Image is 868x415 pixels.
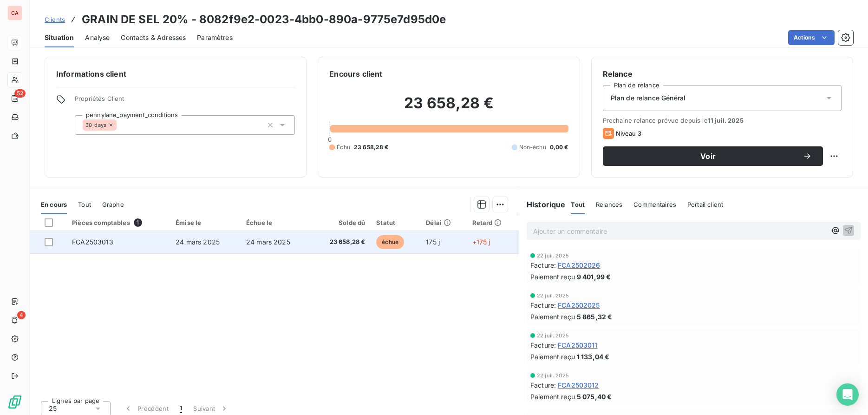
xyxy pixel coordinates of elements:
span: Relances [596,201,622,208]
span: 4 [17,311,26,319]
span: Paiement reçu [530,272,575,282]
span: FCA2503013 [72,238,113,246]
span: 24 mars 2025 [176,238,220,246]
div: Retard [472,219,513,226]
span: Contacts & Adresses [121,33,186,42]
img: Logo LeanPay [7,395,22,409]
span: 0 [328,136,332,143]
span: Tout [78,201,91,208]
span: Portail client [687,201,723,208]
span: 30_days [85,122,106,128]
span: Analyse [85,33,110,42]
div: Pièces comptables [72,218,164,227]
span: 175 j [426,238,440,246]
div: Solde dû [317,219,365,226]
span: 52 [14,89,26,98]
span: Prochaine relance prévue depuis le [603,117,842,124]
span: 22 juil. 2025 [537,373,569,378]
span: FCA2503011 [558,340,598,350]
span: 22 juil. 2025 [537,333,569,338]
h6: Encours client [329,68,382,79]
span: Tout [571,201,585,208]
span: Clients [45,16,65,23]
span: Paramètres [197,33,233,42]
span: 22 juil. 2025 [537,293,569,298]
span: 23 658,28 € [354,143,389,152]
div: Émise le [176,219,235,226]
span: 11 juil. 2025 [708,117,744,124]
button: Voir [603,146,823,166]
span: 5 075,40 € [577,392,612,402]
span: Niveau 3 [616,130,641,137]
span: 25 [49,404,57,413]
span: Facture : [530,340,556,350]
span: Non-échu [519,143,546,152]
div: Délai [426,219,461,226]
div: Statut [376,219,415,226]
span: Facture : [530,380,556,390]
span: Graphe [102,201,124,208]
h2: 23 658,28 € [329,94,568,122]
span: FCA2503012 [558,380,599,390]
span: Facture : [530,260,556,270]
div: CA [7,6,22,20]
span: Situation [45,33,74,42]
span: 5 865,32 € [577,312,613,322]
h3: GRAIN DE SEL 20% - 8082f9e2-0023-4bb0-890a-9775e7d95d0e [82,11,446,28]
span: 1 [180,404,182,413]
a: Clients [45,15,65,24]
h6: Historique [519,199,566,210]
span: 0,00 € [550,143,568,152]
span: 24 mars 2025 [246,238,290,246]
button: Actions [788,30,835,45]
span: 9 401,99 € [577,272,611,282]
span: Propriétés Client [75,95,295,108]
span: En cours [41,201,67,208]
span: Échu [337,143,350,152]
span: 1 [134,218,142,227]
span: Facture : [530,300,556,310]
h6: Informations client [56,68,295,79]
span: FCA2502026 [558,260,600,270]
span: 1 133,04 € [577,352,610,362]
span: 22 juil. 2025 [537,253,569,258]
h6: Relance [603,68,842,79]
span: échue [376,235,404,249]
div: Open Intercom Messenger [836,383,859,406]
input: Ajouter une valeur [117,121,124,129]
span: 23 658,28 € [317,237,365,247]
div: Échue le [246,219,306,226]
span: +175 j [472,238,490,246]
span: Voir [614,152,803,160]
span: Paiement reçu [530,312,575,322]
span: Commentaires [633,201,676,208]
span: FCA2502025 [558,300,600,310]
span: Paiement reçu [530,392,575,402]
span: Plan de relance Général [611,93,685,103]
span: Paiement reçu [530,352,575,362]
